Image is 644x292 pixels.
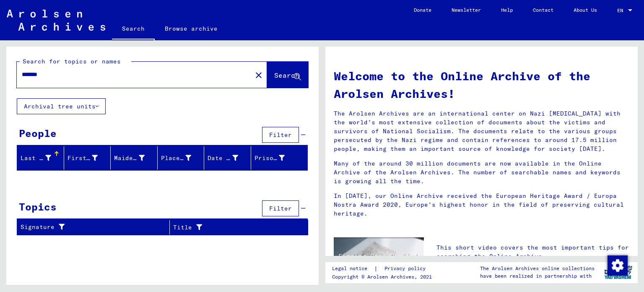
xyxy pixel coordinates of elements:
div: Title [173,221,298,234]
div: Maiden Name [114,151,157,165]
div: Prisoner # [254,151,298,165]
button: Filter [262,200,299,216]
div: Date of Birth [208,151,251,165]
div: Title [173,223,287,232]
mat-header-cell: First Name [64,146,111,170]
div: Change consent [607,255,627,275]
p: The Arolsen Archives are an international center on Nazi [MEDICAL_DATA] with the world’s most ext... [334,109,629,153]
div: Topics [19,199,57,214]
span: Filter [269,131,292,139]
img: video.jpg [334,237,424,287]
p: The Arolsen Archives online collections [480,265,595,272]
div: Date of Birth [208,154,238,163]
mat-header-cell: Place of Birth [158,146,205,170]
mat-header-cell: Prisoner # [251,146,308,170]
div: Last Name [21,154,51,163]
a: Privacy policy [378,264,436,273]
mat-header-cell: Date of Birth [204,146,251,170]
a: Legal notice [332,264,374,273]
span: Filter [269,205,292,212]
p: have been realized in partnership with [480,272,595,280]
span: Search [274,71,299,79]
p: Many of the around 30 million documents are now available in the Online Archive of the Arolsen Ar... [334,159,629,186]
p: This short video covers the most important tips for searching the Online Archive. [436,243,629,261]
p: In [DATE], our Online Archive received the European Heritage Award / Europa Nostra Award 2020, Eu... [334,192,629,218]
img: Arolsen_neg.svg [7,10,105,31]
mat-label: Search for topics or names [23,58,121,65]
div: | [332,264,436,273]
div: First Name [68,151,111,165]
div: People [19,126,57,141]
img: yv_logo.png [602,262,634,283]
button: Clear [250,66,267,83]
span: EN [617,8,626,13]
div: Last Name [21,151,64,165]
div: Place of Birth [161,151,204,165]
mat-header-cell: Last Name [17,146,64,170]
div: First Name [68,154,98,163]
a: Browse archive [155,18,228,39]
div: Maiden Name [114,154,145,163]
div: Place of Birth [161,154,192,163]
h1: Welcome to the Online Archive of the Arolsen Archives! [334,67,629,103]
img: Change consent [608,255,628,276]
div: Signature [21,221,169,234]
div: Prisoner # [254,154,285,163]
p: Copyright © Arolsen Archives, 2021 [332,273,436,281]
mat-icon: close [254,70,264,80]
div: Signature [21,223,159,231]
button: Archival tree units [17,98,106,114]
button: Filter [262,127,299,143]
button: Search [267,62,308,88]
a: Search [112,18,155,40]
mat-header-cell: Maiden Name [111,146,158,170]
